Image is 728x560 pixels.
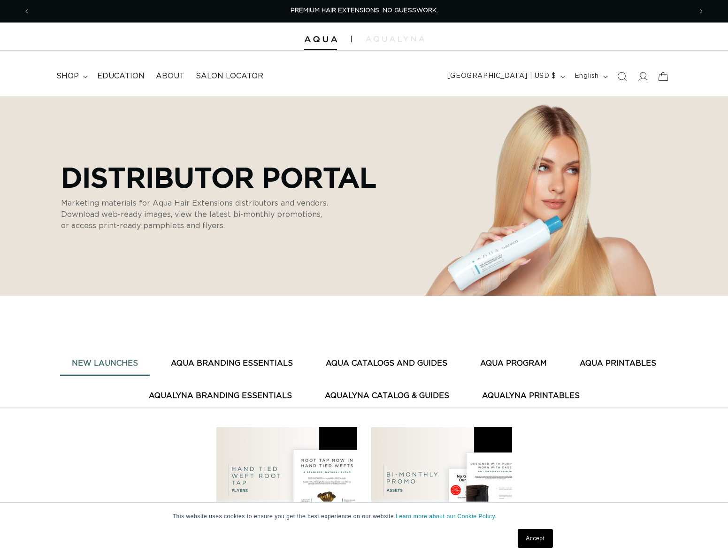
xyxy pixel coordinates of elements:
[396,513,497,520] a: Learn more about our Cookie Policy.
[16,2,37,20] button: Previous announcement
[442,68,569,85] button: [GEOGRAPHIC_DATA] | USD $
[366,36,424,42] img: aqualyna.com
[568,352,668,375] button: AQUA PRINTABLES
[61,198,329,231] p: Marketing materials for Aqua Hair Extensions distributors and vendors. Download web-ready images,...
[569,68,612,85] button: English
[60,352,150,375] button: New Launches
[173,512,556,521] p: This website uses cookies to ensure you get the best experience on our website.
[97,71,145,81] span: Education
[447,71,556,81] span: [GEOGRAPHIC_DATA] | USD $
[196,71,263,81] span: Salon Locator
[518,529,552,548] a: Accept
[159,352,305,375] button: AQUA BRANDING ESSENTIALS
[313,384,461,407] button: AquaLyna Catalog & Guides
[691,2,712,20] button: Next announcement
[291,8,438,14] span: PREMIUM HAIR EXTENSIONS. NO GUESSWORK.
[51,66,92,87] summary: shop
[156,71,184,81] span: About
[612,66,632,87] summary: Search
[56,71,79,81] span: shop
[61,161,376,193] p: Distributor Portal
[137,384,304,407] button: AquaLyna Branding Essentials
[314,352,459,375] button: AQUA CATALOGS AND GUIDES
[470,384,591,407] button: AquaLyna Printables
[190,66,269,87] a: Salon Locator
[575,71,599,81] span: English
[468,352,559,375] button: AQUA PROGRAM
[150,66,190,87] a: About
[92,66,150,87] a: Education
[304,36,337,43] img: Aqua Hair Extensions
